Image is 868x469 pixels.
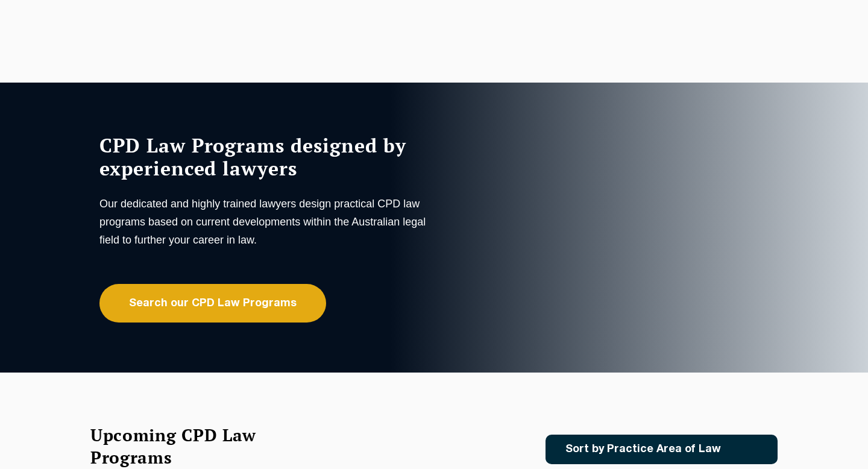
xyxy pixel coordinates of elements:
[90,424,286,468] h2: Upcoming CPD Law Programs
[99,195,431,249] p: Our dedicated and highly trained lawyers design practical CPD law programs based on current devel...
[99,134,431,180] h1: CPD Law Programs designed by experienced lawyers
[99,284,326,323] a: Search our CPD Law Programs
[546,435,778,464] a: Sort by Practice Area of Law
[740,444,754,455] img: Icon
